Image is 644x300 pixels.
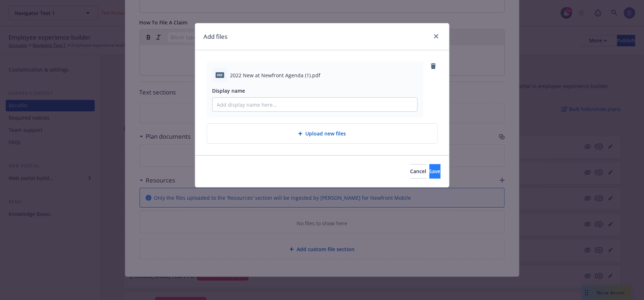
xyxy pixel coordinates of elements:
[410,168,427,175] span: Cancel
[213,98,417,111] input: Add display name here...
[230,71,321,79] span: 2022 New at Newfront Agenda (1).pdf
[432,32,441,41] a: close
[207,123,438,144] div: Upload new files
[216,72,224,78] span: pdf
[429,164,441,179] button: Save
[429,168,441,175] span: Save
[429,62,438,70] a: remove
[410,164,427,179] button: Cancel
[204,32,228,41] h1: Add files
[305,130,346,137] span: Upload new files
[212,87,245,94] span: Display name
